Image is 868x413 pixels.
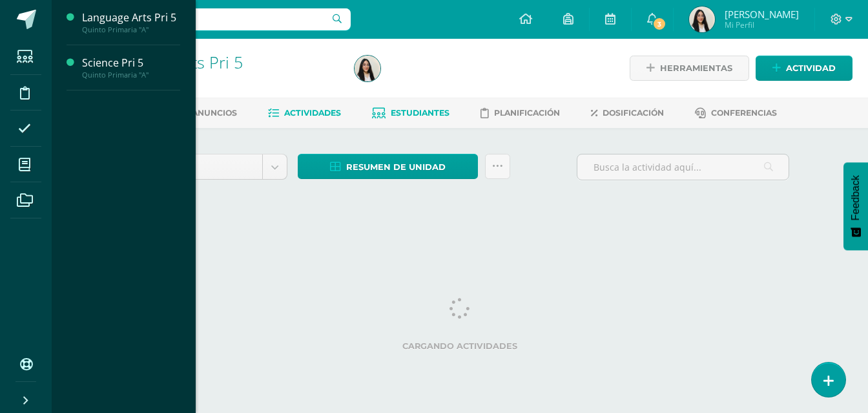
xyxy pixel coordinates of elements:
[480,103,560,123] a: Planificación
[82,10,180,34] a: Language Arts Pri 5Quinto Primaria "A"
[850,175,862,220] span: Feedback
[689,6,715,32] img: ffcce8bc21c59450b002b6a2cc85090d.png
[82,70,180,79] div: Quinto Primaria "A"
[711,108,777,118] span: Conferencias
[131,154,287,179] a: Unidad 4
[130,341,789,351] label: Cargando actividades
[786,56,836,80] span: Actividad
[141,154,253,179] span: Unidad 4
[101,71,339,83] div: Quinto Primaria 'A'
[652,17,666,31] span: 3
[268,103,341,123] a: Actividades
[82,10,180,25] div: Language Arts Pri 5
[60,8,351,30] input: Busca un usuario...
[591,103,664,123] a: Dosificación
[725,19,799,30] span: Mi Perfil
[355,56,380,81] img: ffcce8bc21c59450b002b6a2cc85090d.png
[494,108,560,118] span: Planificación
[372,103,449,123] a: Estudiantes
[725,8,799,21] span: [PERSON_NAME]
[756,56,852,81] a: Actividad
[695,103,777,123] a: Conferencias
[603,108,664,118] span: Dosificación
[660,56,732,80] span: Herramientas
[391,108,449,118] span: Estudiantes
[101,53,339,71] h1: Language Arts Pri 5
[843,162,868,250] button: Feedback - Mostrar encuesta
[298,154,478,179] a: Resumen de unidad
[284,108,341,118] span: Actividades
[630,56,749,81] a: Herramientas
[346,155,446,179] span: Resumen de unidad
[82,56,180,79] a: Science Pri 5Quinto Primaria "A"
[174,103,237,123] a: Anuncios
[192,108,237,118] span: Anuncios
[577,154,789,180] input: Busca la actividad aquí...
[82,56,180,70] div: Science Pri 5
[82,25,180,34] div: Quinto Primaria "A"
